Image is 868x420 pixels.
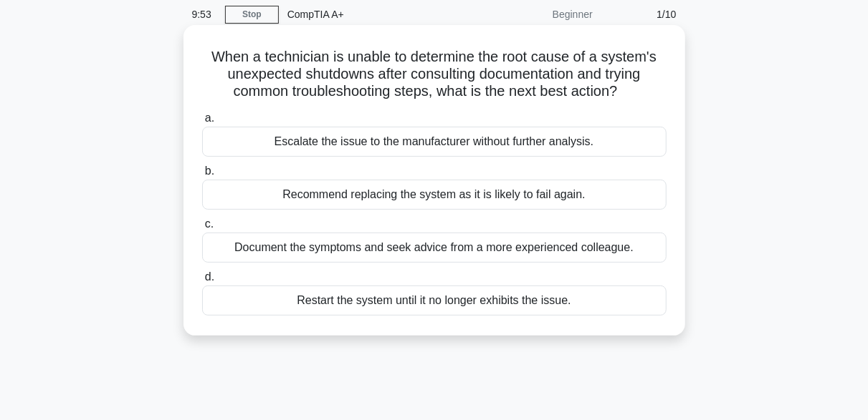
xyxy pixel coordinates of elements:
[202,233,667,263] div: Document the symptoms and seek advice from a more experienced colleague.
[205,270,214,283] span: d.
[202,285,667,316] div: Restart the system until it no longer exhibits the issue.
[205,165,214,177] span: b.
[205,112,214,124] span: a.
[202,180,667,210] div: Recommend replacing the system as it is likely to fail again.
[201,48,668,101] h5: When a technician is unable to determine the root cause of a system's unexpected shutdowns after ...
[202,127,667,157] div: Escalate the issue to the manufacturer without further analysis.
[225,6,279,24] a: Stop
[205,218,214,230] span: c.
